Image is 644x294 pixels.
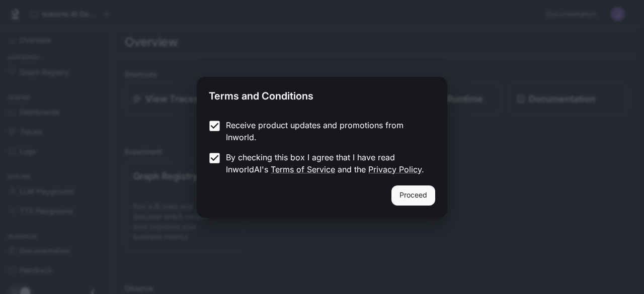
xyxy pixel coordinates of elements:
h2: Terms and Conditions [197,77,447,111]
p: Receive product updates and promotions from Inworld. [226,119,427,143]
a: Privacy Policy [368,164,422,174]
button: Proceed [391,185,435,206]
a: Terms of Service [271,164,335,174]
p: By checking this box I agree that I have read InworldAI's and the . [226,151,427,175]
